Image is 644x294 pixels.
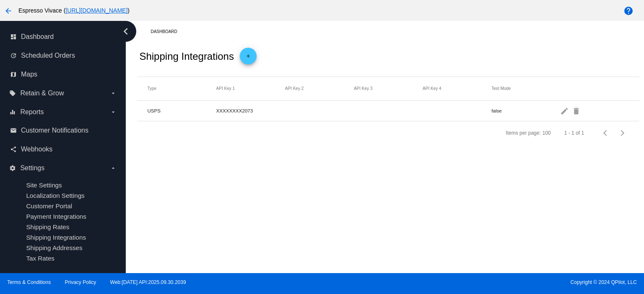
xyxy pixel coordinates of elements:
[354,86,423,91] mat-header-cell: API Key 3
[110,165,117,171] i: arrow_drop_down
[110,279,186,285] a: Web:[DATE] API:2025.09.30.2039
[26,244,82,251] a: Shipping Addresses
[10,52,17,59] i: update
[614,125,631,141] button: Next page
[10,143,117,156] a: share Webhooks
[506,130,540,136] div: Items per page:
[26,234,86,241] a: Shipping Integrations
[21,52,75,59] span: Scheduled Orders
[329,279,637,285] span: Copyright © 2024 QPilot, LLC
[216,86,285,91] mat-header-cell: API Key 1
[26,192,84,199] a: Localization Settings
[572,104,582,117] mat-icon: delete
[65,279,96,285] a: Privacy Policy
[10,49,117,62] a: update Scheduled Orders
[10,30,117,43] a: dashboard Dashboard
[147,86,216,91] mat-header-cell: Type
[560,104,570,117] mat-icon: edit
[26,223,69,230] a: Shipping Rates
[9,109,16,115] i: equalizer
[9,90,16,97] i: local_offer
[151,25,184,38] a: Dashboard
[119,25,132,38] i: chevron_left
[7,279,51,285] a: Terms & Conditions
[10,71,17,78] i: map
[10,146,17,153] i: share
[110,90,117,97] i: arrow_drop_down
[285,86,354,91] mat-header-cell: API Key 2
[243,53,253,63] mat-icon: add
[21,146,52,153] span: Webhooks
[10,124,117,137] a: email Customer Notifications
[139,51,234,62] h2: Shipping Integrations
[147,106,216,115] mat-cell: USPS
[597,125,614,141] button: Previous page
[20,89,64,97] span: Retain & Grow
[21,33,54,41] span: Dashboard
[110,109,117,115] i: arrow_drop_down
[18,7,130,14] span: Espresso Vivace ( )
[10,127,17,134] i: email
[623,6,634,16] mat-icon: help
[26,202,72,210] a: Customer Portal
[9,165,16,171] i: settings
[21,127,88,134] span: Customer Notifications
[3,6,13,16] mat-icon: arrow_back
[20,164,44,172] span: Settings
[216,106,285,115] mat-cell: XXXXXXXX2073
[65,7,127,14] a: [URL][DOMAIN_NAME]
[423,86,491,91] mat-header-cell: API Key 4
[26,213,86,220] a: Payment Integrations
[26,182,62,189] a: Site Settings
[21,71,37,78] span: Maps
[26,255,55,262] a: Tax Rates
[10,33,17,40] i: dashboard
[491,86,560,91] mat-header-cell: Test Mode
[10,68,117,81] a: map Maps
[564,130,584,136] div: 1 - 1 of 1
[491,106,560,115] mat-cell: false
[20,108,44,116] span: Reports
[543,130,551,136] div: 100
